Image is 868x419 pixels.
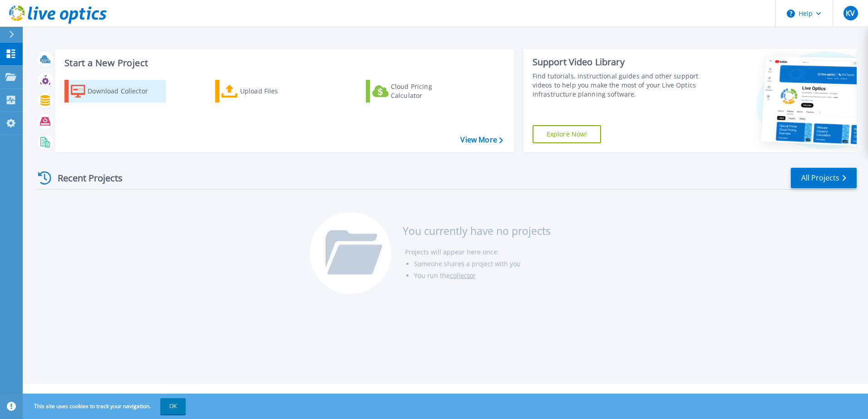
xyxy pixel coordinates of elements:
[366,80,467,102] a: Cloud Pricing Calculator
[240,82,313,100] div: Upload Files
[450,271,476,280] a: collector
[160,398,186,414] button: OK
[215,80,316,102] a: Upload Files
[414,258,551,270] li: Someone shares a project with you
[64,58,503,68] h3: Start a New Project
[414,270,551,282] li: You run the
[35,167,135,189] div: Recent Projects
[533,125,602,143] a: Explore Now!
[791,168,857,188] a: All Projects
[460,136,503,144] a: View More
[64,80,166,102] a: Download Collector
[533,56,702,68] div: Support Video Library
[533,72,702,99] div: Find tutorials, instructional guides and other support videos to help you make the most of your L...
[846,10,855,17] span: KV
[88,82,160,100] div: Download Collector
[391,82,464,100] div: Cloud Pricing Calculator
[403,226,551,236] h3: You currently have no projects
[25,398,186,414] span: This site uses cookies to track your navigation.
[405,246,551,258] li: Projects will appear here once:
